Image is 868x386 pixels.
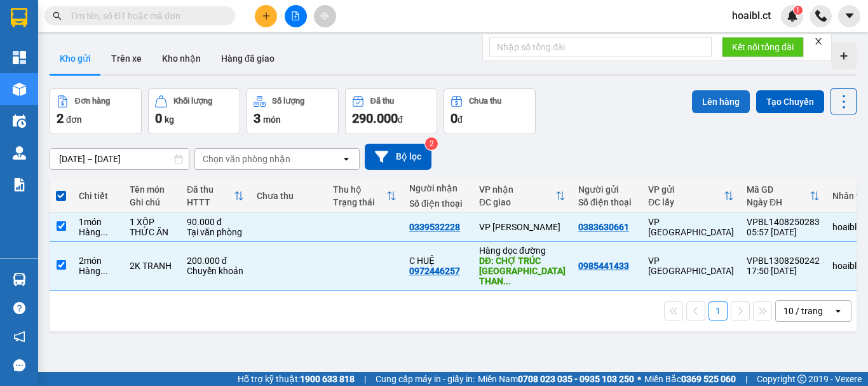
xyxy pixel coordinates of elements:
[352,111,398,126] span: 290.000
[211,43,285,74] button: Hàng đã giao
[13,178,26,191] img: solution-icon
[642,179,740,213] th: Toggle SortBy
[187,217,244,227] div: 90.000 đ
[187,197,234,207] div: HTTT
[327,179,403,213] th: Toggle SortBy
[469,97,501,106] div: Chưa thu
[747,256,820,266] div: VPBL1308250242
[75,97,110,106] div: Đơn hàng
[130,184,174,195] div: Tên món
[479,245,566,256] div: Hàng dọc đường
[578,261,629,271] div: 0985441433
[747,217,820,227] div: VPBL1408250283
[783,305,823,317] div: 10 / trang
[50,43,101,74] button: Kho gửi
[79,256,117,266] div: 2 món
[794,6,803,15] sup: 1
[257,191,320,201] div: Chưa thu
[203,153,290,165] div: Chọn văn phòng nhận
[341,154,351,164] svg: open
[66,114,82,125] span: đơn
[180,179,250,213] th: Toggle SortBy
[376,372,475,386] span: Cung cấp máy in - giấy in:
[291,11,300,20] span: file-add
[79,191,117,201] div: Chi tiết
[79,266,117,276] div: Hàng thông thường
[473,179,572,213] th: Toggle SortBy
[13,331,25,343] span: notification
[489,37,712,57] input: Nhập số tổng đài
[409,256,466,266] div: C HUỆ
[152,43,211,74] button: Kho nhận
[285,5,307,27] button: file-add
[815,10,827,22] img: phone-icon
[578,197,635,207] div: Số điện thoại
[648,256,734,276] div: VP [GEOGRAPHIC_DATA]
[119,47,531,63] li: Hotline: 1900252555
[747,227,820,237] div: 05:57 [DATE]
[314,5,336,27] button: aim
[187,266,244,276] div: Chuyển khoản
[796,6,800,15] span: 1
[479,222,566,232] div: VP [PERSON_NAME]
[187,184,234,195] div: Đã thu
[365,144,431,170] button: Bộ lọc
[479,184,555,195] div: VP nhận
[709,301,728,321] button: 1
[16,16,79,79] img: logo.jpg
[155,111,162,126] span: 0
[263,114,281,125] span: món
[578,222,629,232] div: 0383630661
[722,37,804,57] button: Kết nối tổng đài
[11,8,27,27] img: logo-vxr
[238,372,355,386] span: Hỗ trợ kỹ thuật:
[16,92,189,135] b: GỬI : VP [GEOGRAPHIC_DATA]
[409,183,466,193] div: Người nhận
[187,227,244,237] div: Tại văn phòng
[50,149,189,169] input: Select a date range.
[148,88,240,134] button: Khối lượng0kg
[119,31,531,47] li: Cổ Đạm, xã [GEOGRAPHIC_DATA], [GEOGRAPHIC_DATA]
[130,261,174,271] div: 2K TRANH
[53,11,62,20] span: search
[13,83,26,96] img: warehouse-icon
[831,43,857,69] div: Tạo kho hàng mới
[637,376,641,382] span: ⚪️
[100,227,108,237] span: ...
[300,374,355,384] strong: 1900 633 818
[130,197,174,207] div: Ghi chú
[681,374,736,384] strong: 0369 525 060
[478,372,634,386] span: Miền Nam
[740,179,826,213] th: Toggle SortBy
[130,217,174,237] div: 1 XỐP THỨC ĂN
[732,40,794,54] span: Kết nối tổng đài
[692,90,750,113] button: Lên hàng
[425,137,438,150] sup: 2
[345,88,437,134] button: Đã thu290.000đ
[644,372,736,386] span: Miền Bắc
[503,276,511,286] span: ...
[13,51,26,64] img: dashboard-icon
[333,184,386,195] div: Thu hộ
[747,266,820,276] div: 17:50 [DATE]
[247,88,339,134] button: Số lượng3món
[756,90,824,113] button: Tạo Chuyến
[165,114,174,125] span: kg
[458,114,463,125] span: đ
[70,9,220,23] input: Tìm tên, số ĐT hoặc mã đơn
[370,97,394,106] div: Đã thu
[787,10,798,22] img: icon-new-feature
[101,43,152,74] button: Trên xe
[648,184,724,195] div: VP gửi
[409,222,460,232] div: 0339532228
[398,114,403,125] span: đ
[409,266,460,276] div: 0972446257
[79,227,117,237] div: Hàng thông thường
[648,197,724,207] div: ĐC lấy
[13,302,25,314] span: question-circle
[79,217,117,227] div: 1 món
[518,374,634,384] strong: 0708 023 035 - 0935 103 250
[262,11,271,20] span: plus
[57,111,64,126] span: 2
[254,111,261,126] span: 3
